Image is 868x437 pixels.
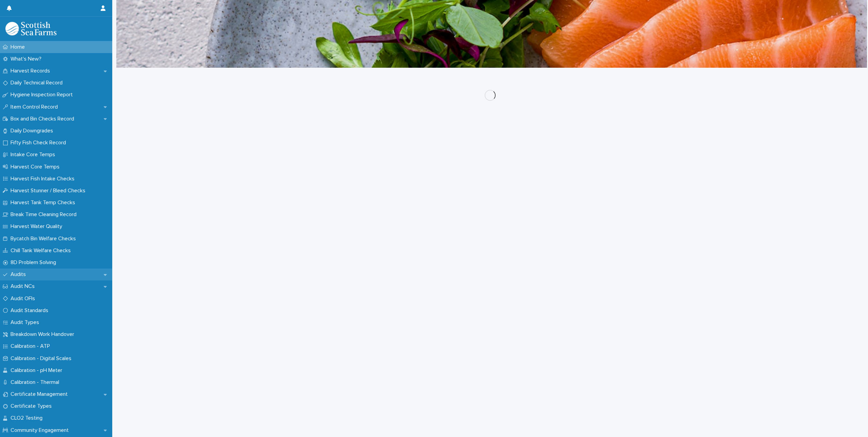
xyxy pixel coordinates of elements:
[8,116,80,122] p: Box and Bin Checks Record
[8,319,45,326] p: Audit Types
[8,271,31,278] p: Audits
[8,80,68,86] p: Daily Technical Record
[8,427,74,434] p: Community Engagement
[8,367,68,374] p: Calibration - pH Meter
[8,188,91,194] p: Harvest Stunner / Bleed Checks
[8,68,55,74] p: Harvest Records
[8,92,78,98] p: Hygiene Inspection Report
[8,56,47,62] p: What's New?
[8,259,62,266] p: 8D Problem Solving
[8,176,80,182] p: Harvest Fish Intake Checks
[8,151,61,158] p: Intake Core Temps
[8,295,40,302] p: Audit OFIs
[8,44,30,50] p: Home
[8,343,55,350] p: Calibration - ATP
[8,164,65,170] p: Harvest Core Temps
[5,22,56,35] img: mMrefqRFQpe26GRNOUkG
[8,415,48,421] p: CLO2 Testing
[8,283,40,290] p: Audit NCs
[8,247,76,254] p: Chill Tank Welfare Checks
[8,223,68,230] p: Harvest Water Quality
[8,403,57,409] p: Certificate Types
[8,128,59,134] p: Daily Downgrades
[8,211,82,218] p: Break Time Cleaning Record
[8,199,81,206] p: Harvest Tank Temp Checks
[8,331,80,338] p: Breakdown Work Handover
[8,391,73,398] p: Certificate Management
[8,307,54,314] p: Audit Standards
[8,236,81,242] p: Bycatch Bin Welfare Checks
[8,379,65,386] p: Calibration - Thermal
[8,104,63,110] p: Item Control Record
[8,355,77,362] p: Calibration - Digital Scales
[8,140,71,146] p: Fifty Fish Check Record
